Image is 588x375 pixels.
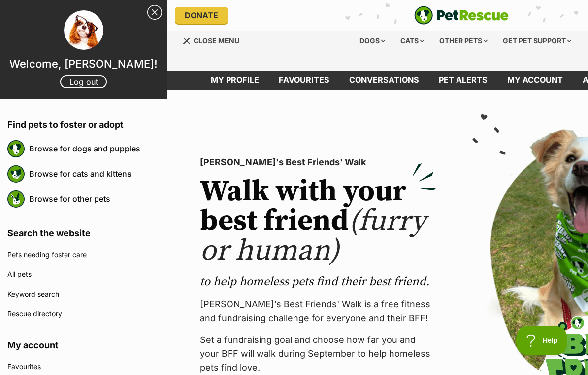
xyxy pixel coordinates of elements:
h2: Walk with your best friend [200,177,436,266]
a: Menu [182,31,246,49]
a: Favourites [269,71,339,90]
a: Browse for dogs and puppies [29,138,160,159]
a: Close Sidebar [147,5,162,20]
a: Browse for other pets [29,188,160,209]
a: My profile [201,71,269,90]
a: All pets [7,264,160,284]
p: [PERSON_NAME]’s Best Friends' Walk is a free fitness and fundraising challenge for everyone and t... [200,298,436,325]
a: Log out [60,75,107,88]
img: profile image [64,10,103,50]
div: Cats [393,31,431,51]
p: Set a fundraising goal and choose how far you and your BFF will walk during September to help hom... [200,333,436,375]
div: Get pet support [496,31,578,51]
span: Close menu [194,37,239,45]
img: logo-e224e6f780fb5917bec1dbf3a21bbac754714ae5b6737aabdf751b685950b380.svg [414,6,509,25]
img: petrescue logo [7,190,25,208]
a: Donate [175,7,228,24]
a: Pets needing foster care [7,245,160,264]
a: Pet alerts [429,71,497,90]
p: to help homeless pets find their best friend. [200,274,436,290]
h4: Find pets to foster or adopt [7,109,160,136]
iframe: Help Scout Beacon - Open [516,326,568,355]
img: petrescue logo [7,165,25,183]
div: Dogs [353,31,392,51]
a: Keyword search [7,284,160,304]
p: [PERSON_NAME]'s Best Friends' Walk [200,155,436,169]
a: PetRescue [414,6,509,25]
a: Browse for cats and kittens [29,163,160,184]
a: Rescue directory [7,304,160,324]
img: petrescue logo [7,140,25,157]
a: My account [497,71,573,90]
h4: My account [7,329,160,357]
a: conversations [339,71,429,90]
div: Other pets [432,31,494,51]
h4: Search the website [7,217,160,245]
span: (furry or human) [200,203,426,269]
